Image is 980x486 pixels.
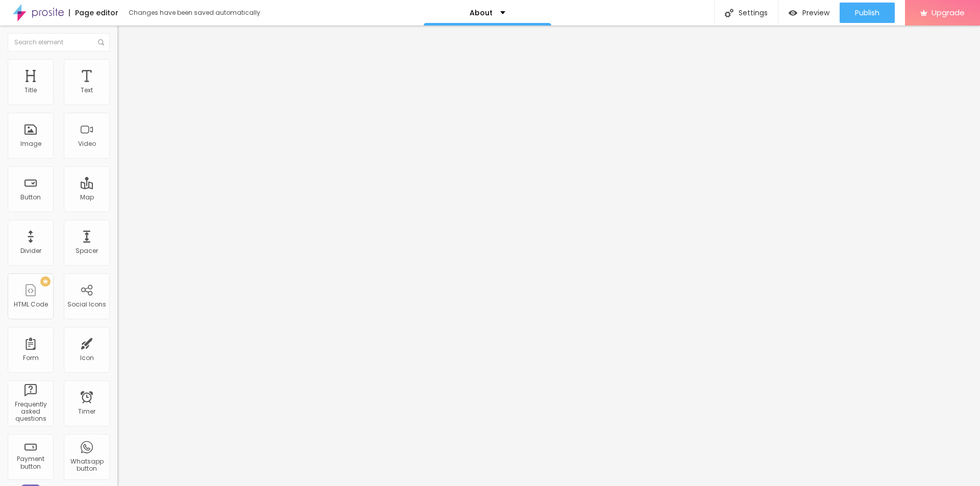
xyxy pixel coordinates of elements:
iframe: Editor [117,25,980,486]
div: Icon [80,354,94,362]
img: Icone [98,39,104,45]
span: Publish [855,9,879,17]
input: Search element [8,33,110,52]
img: view-1.svg [789,9,797,17]
div: Frequently asked questions [10,401,51,423]
img: Icone [725,9,733,17]
div: Image [20,140,41,147]
div: HTML Code [14,301,48,308]
div: Whatsapp button [66,458,107,473]
div: Title [24,87,37,94]
div: Map [80,194,94,201]
div: Payment button [10,455,51,470]
button: Publish [840,3,895,23]
div: Video [78,140,96,147]
div: Divider [20,247,41,254]
div: Timer [78,408,95,415]
p: About [470,9,493,16]
span: Preview [802,9,829,17]
div: Page editor [69,9,118,16]
div: Changes have been saved automatically [129,10,260,16]
div: Text [81,87,93,94]
button: Preview [778,3,840,23]
div: Spacer [76,247,98,254]
div: Form [23,354,39,362]
div: Social Icons [67,301,106,308]
span: Upgrade [932,8,965,17]
div: Button [20,194,41,201]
